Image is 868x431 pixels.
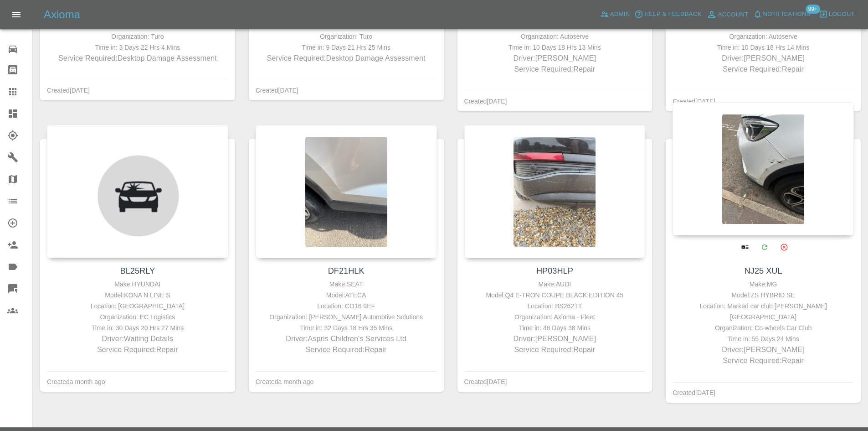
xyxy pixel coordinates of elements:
[536,266,573,275] a: HP03HLP
[258,301,435,312] div: Location: CO16 9EF
[675,344,852,355] p: Driver: [PERSON_NAME]
[675,279,852,290] div: Make: MG
[467,333,643,344] p: Driver: [PERSON_NAME]
[5,4,27,26] button: Open drawer
[467,64,643,75] p: Service Required: Repair
[258,312,435,322] div: Organization: [PERSON_NAME] Automotive Solutions
[467,312,643,322] div: Organization: Axioma - Fleet
[775,238,793,256] button: Archive
[467,322,643,333] div: Time in: 46 Days 38 Mins
[49,322,226,333] div: Time in: 30 Days 20 Hrs 27 Mins
[49,53,226,64] p: Service Required: Desktop Damage Assessment
[675,333,852,344] div: Time in: 55 Days 24 Mins
[704,7,751,22] a: Account
[258,322,435,333] div: Time in: 32 Days 18 Hrs 35 Mins
[49,301,226,312] div: Location: [GEOGRAPHIC_DATA]
[806,5,820,14] span: 99+
[675,322,852,333] div: Organization: Co-wheels Car Club
[120,266,155,275] a: BL25RLY
[610,9,630,20] span: Admin
[258,333,435,344] p: Driver: Aspris Children's Services Ltd
[467,344,643,355] p: Service Required: Repair
[817,7,857,21] button: Logout
[258,290,435,301] div: Model: ATECA
[745,266,782,275] a: NJ25 XUL
[258,42,435,53] div: Time in: 9 Days 21 Hrs 25 Mins
[467,31,643,42] div: Organization: Autoserve
[467,53,643,64] p: Driver: [PERSON_NAME]
[755,238,774,256] a: Modify
[673,96,715,107] div: Created [DATE]
[467,290,643,301] div: Model: Q4 E-TRON COUPE BLACK EDITION 45
[258,344,435,355] p: Service Required: Repair
[256,85,298,96] div: Created [DATE]
[464,376,507,387] div: Created [DATE]
[675,290,852,301] div: Model: ZS HYBRID SE
[751,7,813,21] button: Notifications
[829,9,855,20] span: Logout
[644,9,701,20] span: Help & Feedback
[735,238,754,256] a: View
[675,355,852,366] p: Service Required: Repair
[49,312,226,322] div: Organization: EC Logistics
[467,279,643,290] div: Make: AUDI
[258,31,435,42] div: Organization: Turo
[49,42,226,53] div: Time in: 3 Days 22 Hrs 4 Mins
[718,10,749,20] span: Account
[673,387,715,398] div: Created [DATE]
[258,279,435,290] div: Make: SEAT
[675,53,852,64] p: Driver: [PERSON_NAME]
[47,85,90,96] div: Created [DATE]
[49,290,226,301] div: Model: KONA N LINE S
[49,333,226,344] p: Driver: Waiting Details
[598,7,632,21] a: Admin
[258,53,435,64] p: Service Required: Desktop Damage Assessment
[49,31,226,42] div: Organization: Turo
[632,7,704,21] button: Help & Feedback
[675,42,852,53] div: Time in: 10 Days 18 Hrs 14 Mins
[47,376,105,387] div: Created a month ago
[49,279,226,290] div: Make: HYUNDAI
[675,64,852,75] p: Service Required: Repair
[763,9,811,20] span: Notifications
[44,7,80,22] h5: Axioma
[256,376,314,387] div: Created a month ago
[675,31,852,42] div: Organization: Autoserve
[49,344,226,355] p: Service Required: Repair
[464,96,507,107] div: Created [DATE]
[675,301,852,322] div: Location: Marked car club [PERSON_NAME][GEOGRAPHIC_DATA]
[467,42,643,53] div: Time in: 10 Days 18 Hrs 13 Mins
[467,301,643,312] div: Location: BS262TT
[328,266,365,275] a: DF21HLK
